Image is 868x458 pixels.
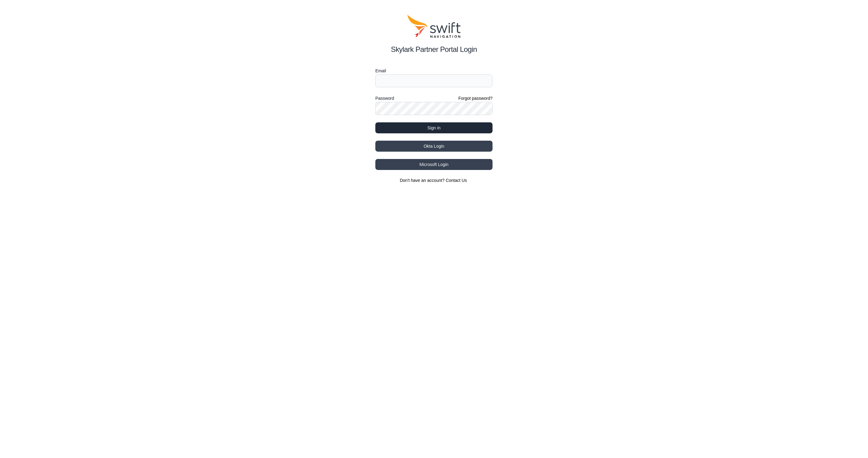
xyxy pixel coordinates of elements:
a: Contact Us [446,178,467,183]
button: Sign in [375,122,493,133]
section: Don't have an account? [375,177,493,183]
button: Microsoft Login [375,159,493,170]
label: Password [375,95,394,102]
a: Forgot password? [458,95,493,101]
button: Okta Login [375,141,493,152]
h2: Skylark Partner Portal Login [375,44,493,55]
label: Email [375,67,493,74]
